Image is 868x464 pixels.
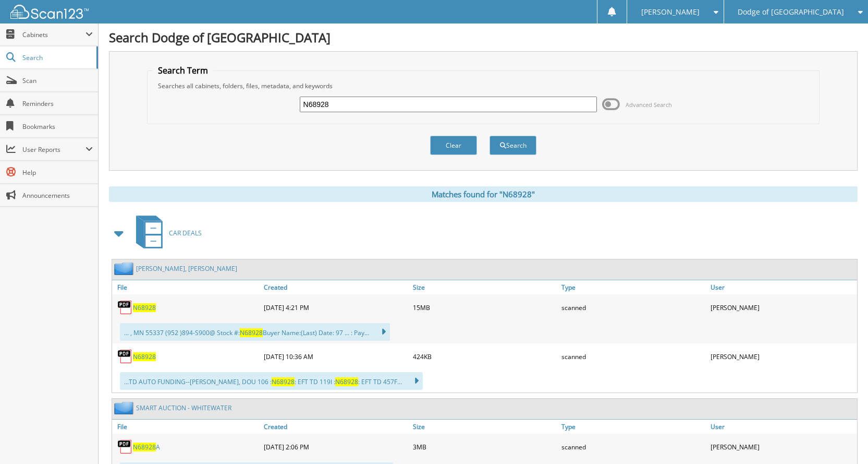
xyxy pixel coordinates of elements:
img: folder2.png [114,401,136,414]
div: ... , MN 55337 (952 )894-S900@ Stock #: Buyer Name:(Last) Date: 97 ... : Pay... [120,323,390,341]
div: Searches all cabinets, folders, files, metadata, and keywords [153,81,814,90]
div: [PERSON_NAME] [708,297,857,318]
img: PDF.png [117,439,133,455]
span: Search [22,53,91,62]
span: User Reports [22,145,85,154]
div: 3MB [410,436,559,457]
span: Announcements [22,191,93,200]
div: [PERSON_NAME] [708,436,857,457]
a: User [708,420,857,434]
img: scan123-logo-white.svg [10,5,89,19]
iframe: Chat Widget [816,414,868,464]
a: File [112,280,261,294]
a: File [112,420,261,434]
div: scanned [559,297,708,318]
span: Dodge of [GEOGRAPHIC_DATA] [738,9,844,15]
img: PDF.png [117,349,133,364]
a: Size [410,420,559,434]
button: Search [490,136,536,155]
span: N68928 [335,377,358,386]
a: SMART AUCTION - WHITEWATER [136,403,231,412]
a: Size [410,280,559,294]
span: [PERSON_NAME] [641,9,700,15]
span: Scan [22,76,93,85]
div: 424KB [410,346,559,367]
img: folder2.png [114,262,136,275]
span: Advanced Search [626,101,672,109]
div: 15MB [410,297,559,318]
span: N68928 [133,443,156,451]
a: [PERSON_NAME], [PERSON_NAME] [136,264,237,273]
a: Created [261,420,410,434]
span: Help [22,168,93,177]
div: [DATE] 2:06 PM [261,436,410,457]
span: N68928 [240,328,263,337]
a: Created [261,280,410,294]
a: N68928A [133,443,160,451]
a: Type [559,280,708,294]
div: scanned [559,346,708,367]
a: CAR DEALS [130,212,202,254]
div: scanned [559,436,708,457]
a: N68928 [133,352,156,361]
div: Matches found for "N68928" [109,186,858,202]
a: User [708,280,857,294]
a: N68928 [133,303,156,312]
a: Type [559,420,708,434]
span: CAR DEALS [169,229,202,237]
span: N68928 [272,377,295,386]
legend: Search Term [153,65,213,76]
button: Clear [430,136,477,155]
span: Cabinets [22,30,85,39]
div: ...TD AUTO FUNDING--[PERSON_NAME], DOU 106 : : EFT TD 119I : : EFT TD 457F... [120,372,423,390]
span: Bookmarks [22,122,93,131]
h1: Search Dodge of [GEOGRAPHIC_DATA] [109,29,858,46]
div: [DATE] 4:21 PM [261,297,410,318]
div: [DATE] 10:36 AM [261,346,410,367]
div: [PERSON_NAME] [708,346,857,367]
span: Reminders [22,99,93,108]
img: PDF.png [117,300,133,315]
